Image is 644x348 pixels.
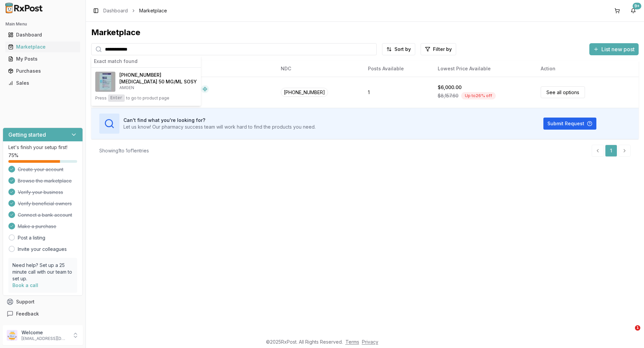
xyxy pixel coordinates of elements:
[5,21,80,27] h2: Main Menu
[8,152,18,159] span: 75 %
[438,84,462,91] div: $6,000.00
[543,118,596,130] button: Submit Request
[5,41,80,53] a: Marketplace
[103,7,128,14] a: Dashboard
[635,325,640,331] span: 1
[18,166,63,173] span: Create your account
[592,145,631,157] nav: pagination
[363,77,432,108] td: 1
[8,44,77,50] div: Marketplace
[139,7,167,14] span: Marketplace
[8,56,77,62] div: My Posts
[18,189,63,196] span: Verify your business
[18,246,67,253] a: Invite your colleagues
[95,72,115,92] img: Enbrel 50 MG/ML SOSY
[362,339,378,345] a: Privacy
[99,147,149,154] div: Showing 1 to 1 of 1 entries
[438,92,459,99] span: $8,157.60
[633,3,641,9] div: 9+
[3,29,83,40] button: Dashboard
[8,144,77,151] p: Let's finish your setup first!
[123,117,316,124] h3: Can't find what you're looking for?
[8,131,46,139] h3: Getting started
[91,27,639,38] div: Marketplace
[12,262,73,282] p: Need help? Set up a 25 minute call with our team to set up.
[5,65,80,77] a: Purchases
[3,54,83,64] button: My Posts
[421,43,456,55] button: Filter by
[363,61,432,77] th: Posts Available
[3,78,83,88] button: Sales
[605,145,617,157] a: 1
[628,5,639,16] button: 9+
[21,336,68,341] p: [EMAIL_ADDRESS][DOMAIN_NAME]
[95,95,107,101] span: Press
[91,68,201,106] button: Enbrel 50 MG/ML SOSY[PHONE_NUMBER][MEDICAL_DATA] 50 MG/ML SOSYAMGENPressEnterto go to product page
[18,234,45,241] a: Post a listing
[16,310,39,317] span: Feedback
[3,308,83,320] button: Feedback
[394,46,411,53] span: Sort by
[18,212,72,218] span: Connect a bank account
[5,53,80,65] a: My Posts
[18,200,72,207] span: Verify beneficial owners
[621,325,637,341] iframe: Intercom live chat
[345,339,359,345] a: Terms
[108,94,125,102] kbd: Enter
[7,330,17,341] img: User avatar
[541,86,585,98] a: See all options
[382,43,415,55] button: Sort by
[119,85,197,90] p: AMGEN
[3,3,46,13] img: RxPost Logo
[8,80,77,86] div: Sales
[589,43,639,55] button: List new post
[433,46,452,53] span: Filter by
[5,29,80,41] a: Dashboard
[5,77,80,89] a: Sales
[3,296,83,308] button: Support
[119,72,161,78] span: [PHONE_NUMBER]
[8,68,77,74] div: Purchases
[589,47,639,53] a: List new post
[432,61,535,77] th: Lowest Price Available
[119,78,197,85] h4: [MEDICAL_DATA] 50 MG/ML SOSY
[461,92,496,99] div: Up to 26 % off
[281,88,328,97] span: [PHONE_NUMBER]
[3,42,83,52] button: Marketplace
[103,7,167,14] nav: breadcrumb
[12,282,38,288] a: Book a call
[275,61,362,77] th: NDC
[91,55,201,68] div: Exact match found
[18,178,72,184] span: Browse the marketplace
[18,223,56,230] span: Make a purchase
[123,124,316,130] p: Let us know! Our pharmacy success team will work hard to find the products you need.
[126,95,169,101] span: to go to product page
[535,61,639,77] th: Action
[8,31,77,38] div: Dashboard
[21,329,68,336] p: Welcome
[601,45,635,53] span: List new post
[3,66,83,76] button: Purchases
